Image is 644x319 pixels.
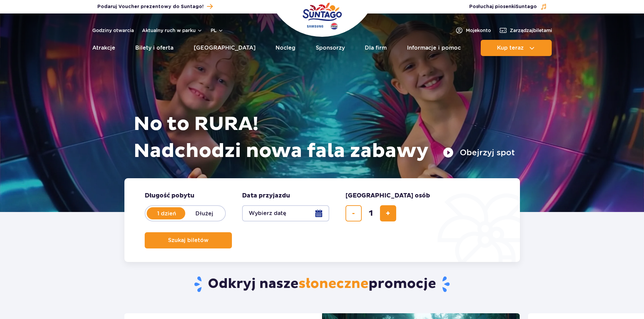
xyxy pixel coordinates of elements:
span: Szukaj biletów [168,237,209,243]
a: Godziny otwarcia [92,27,134,34]
span: Podaruj Voucher prezentowy do Suntago! [97,3,204,10]
button: pl [211,27,223,34]
a: [GEOGRAPHIC_DATA] [194,40,256,56]
h2: Odkryj nasze promocje [124,275,520,293]
a: Atrakcje [92,40,115,56]
a: Dla firm [365,40,387,56]
a: Sponsorzy [316,40,345,56]
span: Długość pobytu [145,192,194,200]
label: 1 dzień [147,206,186,220]
button: Obejrzyj spot [443,147,515,158]
button: dodaj bilet [380,205,396,221]
span: Zarządzaj biletami [510,27,552,34]
input: liczba biletów [363,205,379,221]
a: Zarządzajbiletami [499,26,552,34]
span: słoneczne [299,275,368,292]
button: Posłuchaj piosenkiSuntago [469,3,547,10]
button: Wybierz datę [242,205,329,221]
button: Kup teraz [481,40,552,56]
span: Posłuchaj piosenki [469,3,537,10]
span: Data przyjazdu [242,192,290,200]
a: Mojekonto [455,26,491,34]
form: Planowanie wizyty w Park of Poland [124,178,520,262]
a: Informacje i pomoc [407,40,461,56]
button: usuń bilet [345,205,362,221]
button: Szukaj biletów [145,232,232,248]
a: Bilety i oferta [135,40,173,56]
span: [GEOGRAPHIC_DATA] osób [345,192,430,200]
label: Dłużej [185,206,224,220]
a: Nocleg [276,40,295,56]
span: Moje konto [466,27,491,34]
span: Kup teraz [497,45,524,51]
h1: No to RURA! Nadchodzi nowa fala zabawy [134,111,515,165]
button: Aktualny ruch w parku [142,28,202,33]
a: Podaruj Voucher prezentowy do Suntago! [97,2,213,11]
span: Suntago [516,4,537,9]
